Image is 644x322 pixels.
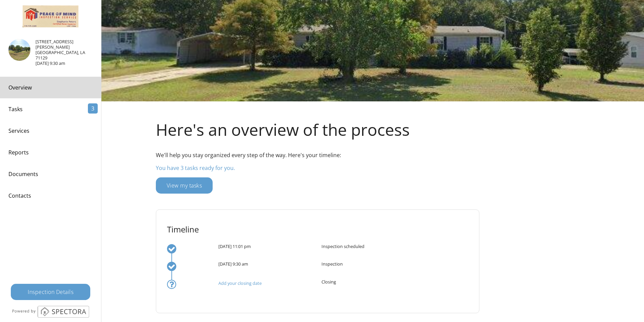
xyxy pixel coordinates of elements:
[8,39,30,61] img: streetview
[156,177,213,194] div: View my tasks
[218,280,262,286] a: Add your closing date
[8,105,23,113] span: Tasks
[23,5,78,27] img: Peace of Mind Inspection Service, LLC
[218,244,313,249] div: [DATE] 11:01 pm
[218,261,313,267] div: [DATE] 9:30 am
[167,226,468,233] h5: Timeline
[11,284,90,300] div: Inspection Details
[156,164,479,172] p: You have 3 tasks ready for you.
[8,50,93,60] div: [GEOGRAPHIC_DATA], LA 71129
[156,119,479,141] h2: Here's an overview of the process
[88,103,98,114] span: 3
[8,60,93,66] div: [DATE] 9:30 am
[8,39,93,50] div: [STREET_ADDRESS][PERSON_NAME]
[321,244,442,249] div: Inspection scheduled
[321,279,442,284] div: Closing
[156,151,479,159] p: We'll help you stay organized every step of the way. Here's your timeline:
[156,164,479,191] a: You have 3 tasks ready for you. View my tasks
[321,261,442,267] div: Inspection
[11,305,90,318] img: powered_by_spectora_2-515040443daf9c604a6d5fd53d2d4bd0eaf859cef49a6b91a74871ad79ee630a.png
